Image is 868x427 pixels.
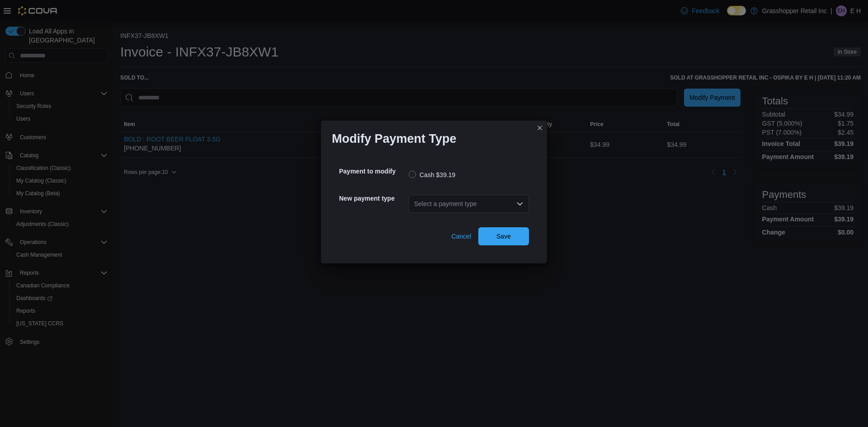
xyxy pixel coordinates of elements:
[339,162,407,180] h5: Payment to modify
[534,122,545,133] button: Closes this modal window
[496,232,511,241] span: Save
[414,198,415,209] input: Accessible screen reader label
[339,189,407,207] h5: New payment type
[448,227,475,245] button: Cancel
[516,200,524,207] button: Open list of options
[409,169,455,180] label: Cash $39.19
[332,131,457,146] h1: Modify Payment Type
[451,232,471,241] span: Cancel
[478,227,529,245] button: Save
